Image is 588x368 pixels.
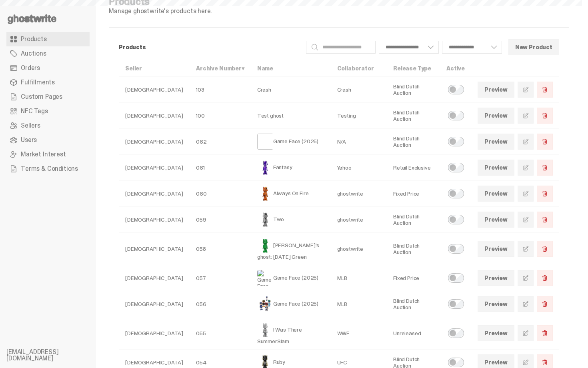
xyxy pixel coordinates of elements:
[119,155,190,181] td: [DEMOGRAPHIC_DATA]
[257,270,273,286] img: Game Face (2025)
[251,291,331,317] td: Game Face (2025)
[6,118,90,133] a: Sellers
[387,291,440,317] td: Blind Dutch Auction
[331,317,387,350] td: WWE
[537,134,553,150] button: Delete Product
[190,155,251,181] td: 061
[251,181,331,207] td: Always On Fire
[6,90,90,104] a: Custom Pages
[21,108,48,114] span: NFC Tags
[537,160,553,176] button: Delete Product
[21,166,78,172] span: Terms & Conditions
[257,212,273,228] img: Two
[251,129,331,155] td: Game Face (2025)
[537,108,553,124] button: Delete Product
[109,8,212,14] p: Manage ghostwrite's products here.
[478,108,514,124] a: Preview
[119,44,300,50] p: Products
[6,46,90,61] a: Auctions
[21,151,66,158] span: Market Interest
[478,270,514,286] a: Preview
[119,60,190,77] th: Seller
[251,207,331,233] td: Two
[6,133,90,147] a: Users
[478,186,514,202] a: Preview
[119,317,190,350] td: [DEMOGRAPHIC_DATA]
[537,296,553,312] button: Delete Product
[21,94,62,100] span: Custom Pages
[331,60,387,77] th: Collaborator
[21,79,55,86] span: Fulfillments
[331,129,387,155] td: N/A
[21,50,46,57] span: Auctions
[119,129,190,155] td: [DEMOGRAPHIC_DATA]
[478,212,514,228] a: Preview
[190,291,251,317] td: 056
[331,155,387,181] td: Yahoo
[478,160,514,176] a: Preview
[478,134,514,150] a: Preview
[331,265,387,291] td: MLB
[257,322,273,338] img: I Was There SummerSlam
[119,265,190,291] td: [DEMOGRAPHIC_DATA]
[190,207,251,233] td: 059
[446,65,465,72] a: Active
[21,65,40,71] span: Orders
[251,155,331,181] td: Fantasy
[21,137,37,143] span: Users
[387,181,440,207] td: Fixed Price
[119,207,190,233] td: [DEMOGRAPHIC_DATA]
[119,77,190,103] td: [DEMOGRAPHIC_DATA]
[478,82,514,98] a: Preview
[331,233,387,265] td: ghostwrite
[257,186,273,202] img: Always On Fire
[6,147,90,162] a: Market Interest
[21,122,40,129] span: Sellers
[537,186,553,202] button: Delete Product
[190,181,251,207] td: 060
[190,317,251,350] td: 055
[537,212,553,228] button: Delete Product
[257,134,273,150] img: Game Face (2025)
[242,65,244,72] span: ▾
[6,32,90,46] a: Products
[331,207,387,233] td: ghostwrite
[119,181,190,207] td: [DEMOGRAPHIC_DATA]
[537,82,553,98] button: Delete Product
[119,103,190,129] td: [DEMOGRAPHIC_DATA]
[387,129,440,155] td: Blind Dutch Auction
[21,36,47,42] span: Products
[251,103,331,129] td: Test ghost
[6,349,102,362] li: [EMAIL_ADDRESS][DOMAIN_NAME]
[387,207,440,233] td: Blind Dutch Auction
[387,233,440,265] td: Blind Dutch Auction
[387,77,440,103] td: Blind Dutch Auction
[190,129,251,155] td: 062
[478,296,514,312] a: Preview
[257,238,273,254] img: Schrödinger's ghost: Sunday Green
[537,325,553,341] button: Delete Product
[119,233,190,265] td: [DEMOGRAPHIC_DATA]
[537,241,553,257] button: Delete Product
[387,60,440,77] th: Release Type
[196,65,244,72] a: Archive Number▾
[251,60,331,77] th: Name
[257,160,273,176] img: Fantasy
[478,325,514,341] a: Preview
[6,75,90,90] a: Fulfillments
[257,296,273,312] img: Game Face (2025)
[251,265,331,291] td: Game Face (2025)
[387,265,440,291] td: Fixed Price
[190,233,251,265] td: 058
[190,103,251,129] td: 100
[6,104,90,118] a: NFC Tags
[331,291,387,317] td: MLB
[331,103,387,129] td: Testing
[537,270,553,286] button: Delete Product
[387,155,440,181] td: Retail Exclusive
[190,77,251,103] td: 103
[251,317,331,350] td: I Was There SummerSlam
[387,317,440,350] td: Unreleased
[6,162,90,176] a: Terms & Conditions
[331,77,387,103] td: Crash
